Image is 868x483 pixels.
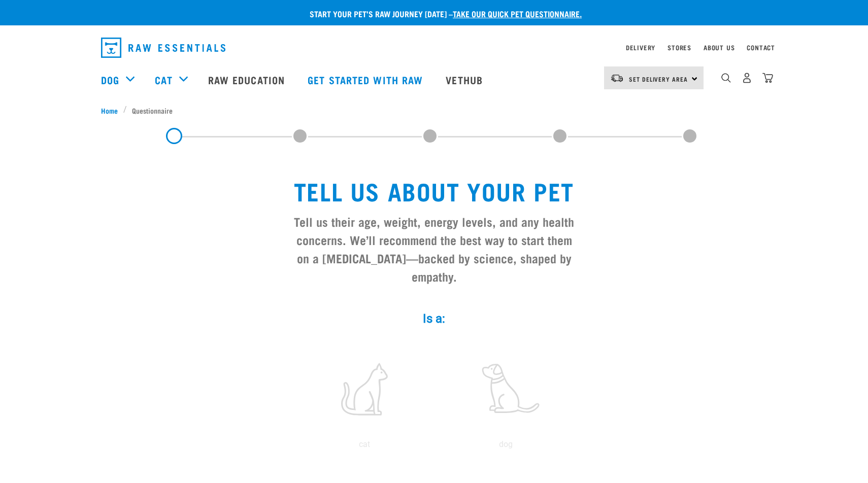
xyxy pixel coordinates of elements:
label: Is a: [282,309,586,328]
img: user.png [742,73,752,83]
a: Raw Education [198,59,297,100]
img: home-icon-1@2x.png [721,73,731,83]
a: About Us [704,46,735,49]
a: Stores [667,46,691,49]
a: Delivery [626,46,655,49]
p: cat [296,438,433,451]
a: Get started with Raw [297,59,436,100]
a: Cat [155,72,172,87]
h3: Tell us their age, weight, energy levels, and any health concerns. We’ll recommend the best way t... [290,212,578,285]
a: Dog [101,72,119,87]
p: dog [437,438,574,451]
a: Home [101,105,123,116]
nav: breadcrumbs [101,105,767,116]
a: Contact [747,46,775,49]
span: Home [101,105,118,116]
img: Raw Essentials Logo [101,38,225,58]
img: home-icon@2x.png [762,73,773,83]
img: van-moving.png [610,74,624,83]
nav: dropdown navigation [93,33,775,62]
a: Vethub [436,59,495,100]
h1: Tell us about your pet [290,177,578,204]
span: Set Delivery Area [629,77,688,81]
a: take our quick pet questionnaire. [453,11,582,16]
